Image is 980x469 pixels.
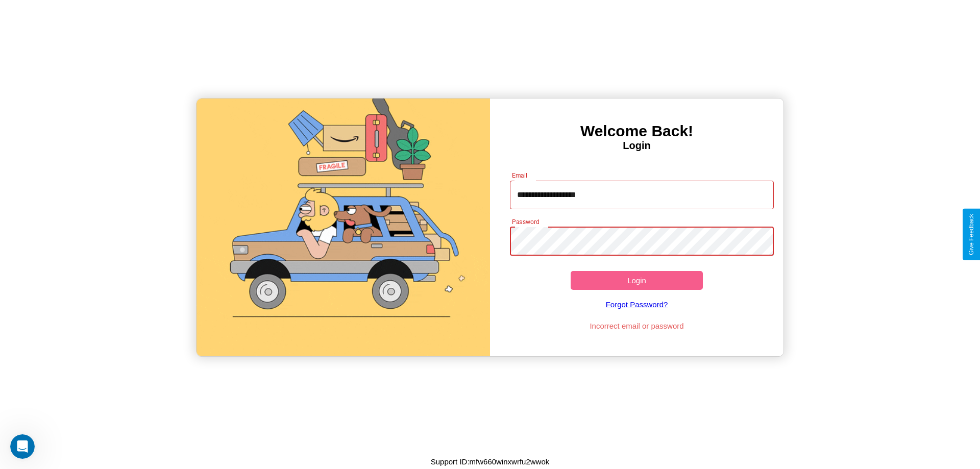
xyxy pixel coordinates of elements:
button: Login [571,271,703,290]
a: Forgot Password? [505,290,769,319]
iframe: Intercom live chat [10,434,35,459]
img: gif [197,98,490,356]
div: Give Feedback [968,214,975,255]
h4: Login [490,140,783,152]
p: Incorrect email or password [505,319,769,333]
label: Email [512,171,528,180]
h3: Welcome Back! [490,122,783,140]
label: Password [512,217,539,226]
p: Support ID: mfw660winxwrfu2wwok [431,455,550,468]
